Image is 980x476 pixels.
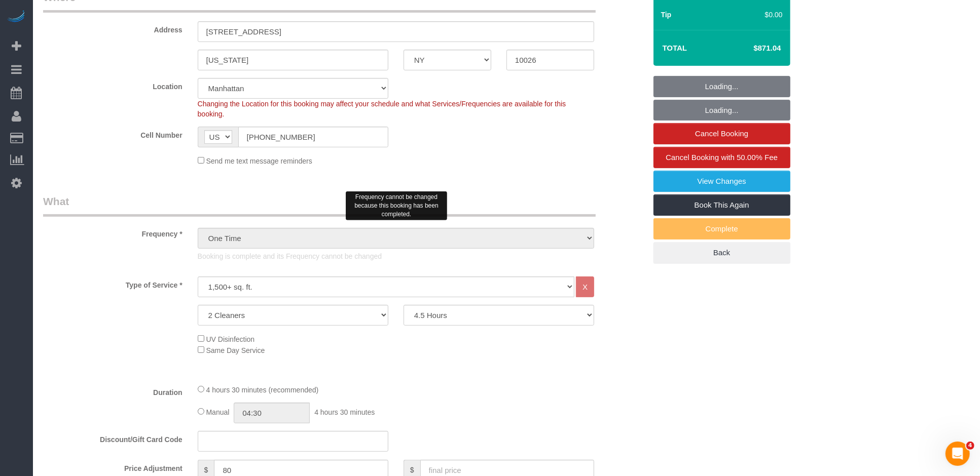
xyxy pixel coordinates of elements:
[198,100,566,118] span: Changing the Location for this booking may affect your schedule and what Services/Frequencies are...
[206,335,255,343] span: UV Disinfection
[753,10,782,20] div: $0.00
[238,127,388,147] input: Cell Number
[946,442,970,466] iframe: Intercom live chat
[35,225,190,239] label: Frequency *
[966,442,974,450] span: 4
[661,10,672,20] label: Tip
[654,147,790,168] a: Cancel Booking with 50.00% Fee
[663,44,687,52] strong: Total
[6,10,26,24] img: Automaid Logo
[35,460,190,473] label: Price Adjustment
[654,123,790,144] a: Cancel Booking
[206,386,319,394] span: 4 hours 30 minutes (recommended)
[206,408,230,416] span: Manual
[206,157,312,165] span: Send me text message reminders
[346,191,447,220] div: Frequency cannot be changed because this booking has been completed.
[654,242,790,263] a: Back
[506,50,594,70] input: Zip Code
[35,276,190,290] label: Type of Service *
[35,384,190,398] label: Duration
[666,153,778,162] span: Cancel Booking with 50.00% Fee
[35,431,190,445] label: Discount/Gift Card Code
[314,408,375,416] span: 4 hours 30 minutes
[35,127,190,140] label: Cell Number
[654,194,790,216] a: Book This Again
[206,346,265,354] span: Same Day Service
[198,251,594,261] p: Booking is complete and its Frequency cannot be changed
[35,78,190,92] label: Location
[654,171,790,192] a: View Changes
[35,21,190,35] label: Address
[198,50,388,70] input: City
[43,194,596,217] legend: What
[723,44,781,53] h4: $871.04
